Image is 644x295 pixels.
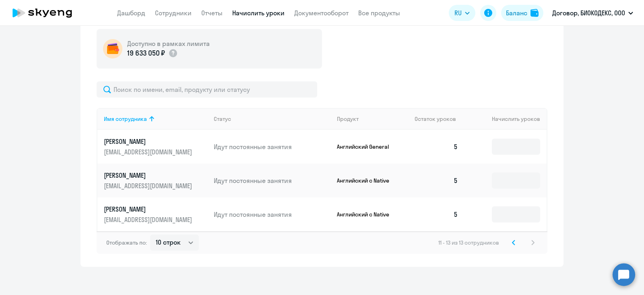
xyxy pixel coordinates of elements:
[214,210,330,219] p: Идут постоянные занятия
[232,9,285,17] a: Начислить уроки
[337,143,397,150] p: Английский General
[104,171,207,190] a: [PERSON_NAME][EMAIL_ADDRESS][DOMAIN_NAME]
[214,142,330,151] p: Идут постоянные занятия
[548,3,637,23] button: Договор, БИОКОДЕКС, ООО
[214,115,231,123] div: Статус
[117,9,145,17] a: Дашборд
[104,215,194,224] p: [EMAIL_ADDRESS][DOMAIN_NAME]
[127,48,165,58] p: 19 633 050 ₽
[155,9,192,17] a: Сотрудники
[214,115,330,123] div: Статус
[408,197,464,231] td: 5
[501,5,543,21] button: Балансbalance
[104,115,207,123] div: Имя сотрудника
[104,205,207,224] a: [PERSON_NAME][EMAIL_ADDRESS][DOMAIN_NAME]
[438,239,499,246] span: 11 - 13 из 13 сотрудников
[358,9,400,17] a: Все продукты
[337,115,359,123] div: Продукт
[104,181,194,190] p: [EMAIL_ADDRESS][DOMAIN_NAME]
[464,108,547,130] th: Начислить уроков
[408,130,464,164] td: 5
[337,211,397,218] p: Английский с Native
[337,115,409,123] div: Продукт
[104,171,194,180] p: [PERSON_NAME]
[106,239,147,246] span: Отображать по:
[408,164,464,197] td: 5
[530,9,539,17] img: balance
[552,8,625,18] p: Договор, БИОКОДЕКС, ООО
[214,176,330,185] p: Идут постоянные занятия
[103,39,122,58] img: wallet-circle.png
[415,115,464,123] div: Остаток уроков
[506,8,527,18] div: Баланс
[415,115,456,123] span: Остаток уроков
[97,81,317,98] input: Поиск по имени, email, продукту или статусу
[104,137,207,156] a: [PERSON_NAME][EMAIL_ADDRESS][DOMAIN_NAME]
[294,9,349,17] a: Документооборот
[449,5,475,21] button: RU
[104,147,194,156] p: [EMAIL_ADDRESS][DOMAIN_NAME]
[337,177,397,184] p: Английский с Native
[104,137,194,146] p: [PERSON_NAME]
[104,205,194,214] p: [PERSON_NAME]
[127,39,210,48] h5: Доступно в рамках лимита
[201,9,223,17] a: Отчеты
[104,115,147,123] div: Имя сотрудника
[454,8,462,18] span: RU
